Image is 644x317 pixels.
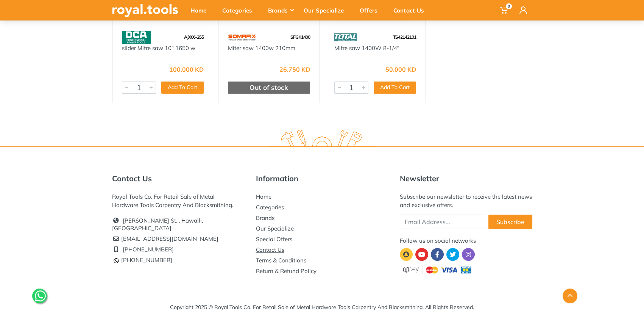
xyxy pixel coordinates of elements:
[400,193,532,209] div: Subscribe our newsletter to receive the latest news and exclusive offers.
[122,44,195,52] a: slider Mitre saw 10" 1650 w
[112,193,245,209] div: Royal Tools Co. For Retail Sale of Metal Hardware Tools Carpentry And Blacksmithing.
[388,2,435,18] div: Contact Us
[169,66,204,72] div: 100.000 KD
[256,225,294,232] a: Our Specialize
[488,215,532,229] button: Subscribe
[374,82,416,94] button: Add To Cart
[506,3,512,9] span: 0
[256,193,271,200] a: Home
[112,4,178,17] img: royal.tools Logo
[256,204,284,211] a: Categories
[112,217,203,232] a: [PERSON_NAME] St. , Hawalli, [GEOGRAPHIC_DATA]
[385,66,416,72] div: 50.000 KD
[184,34,204,40] span: AJX06-255
[334,44,399,52] a: Mitre saw 1400W 8-1/4"
[256,267,317,275] a: Return & Refund Policy
[161,82,204,94] button: Add To Cart
[400,237,532,245] div: Follow us on social networks
[400,265,476,275] img: upay.png
[123,246,174,253] a: [PHONE_NUMBER]
[290,34,310,40] span: SFGK1400
[112,256,172,264] a: [PHONE_NUMBER]
[400,174,532,183] h5: Newsletter
[256,214,274,221] a: Brands
[122,31,151,44] img: 58.webp
[112,174,245,183] h5: Contact Us
[256,174,388,183] h5: Information
[185,2,217,18] div: Home
[170,303,474,311] div: Copyright 2025 © Royal Tools Co. For Retail Sale of Metal Hardware Tools Carpentry And Blacksmith...
[228,82,310,94] div: Out of stock
[268,130,376,151] img: royal.tools Logo
[217,2,263,18] div: Categories
[354,2,388,18] div: Offers
[256,257,306,264] a: Terms & Conditions
[228,44,295,52] a: Miter saw 1400w 210mm
[279,66,310,72] div: 26.750 KD
[400,215,486,229] input: Email Address...
[263,2,298,18] div: Brands
[256,246,284,253] a: Contact Us
[112,234,245,244] li: [EMAIL_ADDRESS][DOMAIN_NAME]
[298,2,354,18] div: Our Specialize
[334,31,357,44] img: 86.webp
[228,31,256,44] img: 60.webp
[256,235,292,243] a: Special Offers
[393,34,416,40] span: TS42142101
